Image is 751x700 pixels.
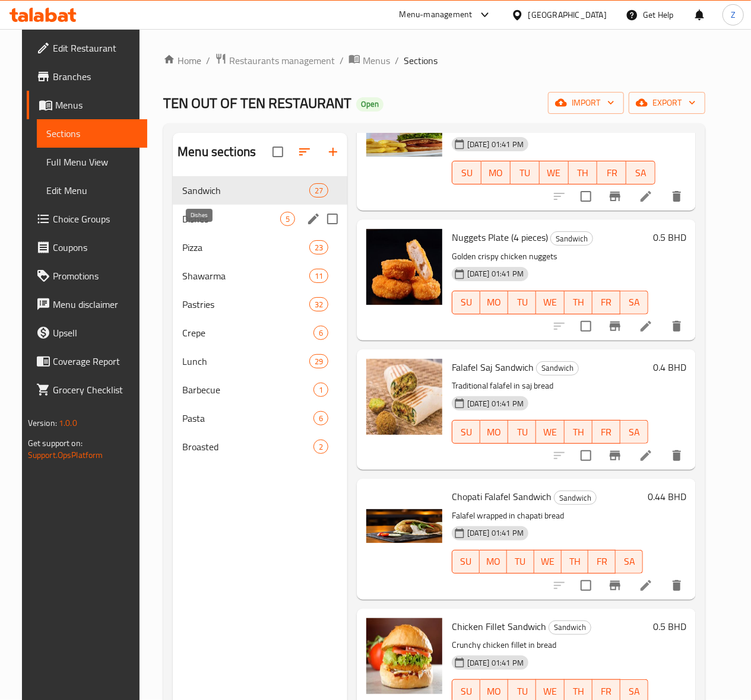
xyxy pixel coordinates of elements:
span: Barbecue [182,383,313,397]
span: Promotions [53,269,138,283]
span: TH [569,683,588,700]
span: Pasta [182,411,313,425]
button: SU [452,420,480,444]
button: Branch-specific-item [601,312,629,341]
button: SU [452,550,480,574]
span: MO [486,164,506,182]
span: Open [356,99,384,109]
span: SU [457,553,475,570]
span: Restaurants management [229,53,335,68]
div: [GEOGRAPHIC_DATA] [528,8,607,21]
span: SA [625,683,644,700]
span: Z [731,8,736,21]
span: FR [597,294,616,311]
p: Crunchy chicken fillet in bread [452,638,648,653]
a: Full Menu View [37,148,147,176]
span: WE [541,294,559,311]
button: WE [540,161,569,184]
button: MO [481,161,511,184]
button: WE [536,291,564,314]
span: TU [513,294,531,311]
span: Chopati Falafel Sandwich [452,488,552,505]
span: [DATE] 01:41 PM [462,268,528,279]
span: 11 [310,271,328,282]
span: 1 [314,384,328,396]
img: Nuggets Plate (4 pieces) [366,229,442,305]
span: FR [597,424,616,441]
span: 1.0.0 [59,415,77,431]
span: SA [625,294,644,311]
div: items [313,411,328,425]
span: Coupons [53,240,138,254]
span: FR [602,164,622,182]
div: Broasted [182,440,313,454]
span: Select to update [573,443,598,468]
span: export [638,96,696,110]
div: Sandwich [549,621,591,635]
span: Lunch [182,354,309,368]
div: Barbecue1 [173,376,347,404]
span: Grocery Checklist [53,383,138,397]
span: Upsell [53,326,138,340]
span: TH [566,553,584,570]
div: items [309,354,328,368]
a: Edit menu item [639,189,653,203]
button: SA [620,291,648,314]
button: FR [592,291,620,314]
span: Falafel Saj Sandwich [452,358,534,376]
button: WE [534,550,562,574]
div: Pizza [182,240,309,254]
a: Restaurants management [215,53,335,68]
nav: breadcrumb [163,53,705,68]
span: import [557,96,614,110]
a: Support.OpsPlatform [28,447,103,463]
span: SA [620,553,638,570]
div: Pastries32 [173,290,347,319]
button: Branch-specific-item [601,441,629,470]
img: Chicken Fillet Meal [366,100,442,176]
span: 27 [310,185,328,196]
li: / [206,53,210,68]
a: Coverage Report [27,347,147,376]
button: delete [663,312,691,341]
span: 6 [314,413,328,424]
a: Grocery Checklist [27,376,147,404]
button: TH [565,420,592,444]
div: Crepe [182,326,313,340]
a: Home [163,53,201,68]
a: Coupons [27,233,147,262]
button: delete [663,441,691,470]
span: WE [544,164,564,182]
span: TU [512,553,530,570]
li: / [395,53,399,68]
span: Sections [46,126,138,141]
div: Sandwich [182,183,309,198]
span: TU [513,683,531,700]
button: SU [452,291,480,314]
button: SU [452,161,481,184]
h2: Menu sections [178,143,256,161]
button: TU [511,161,540,184]
span: 23 [310,242,328,253]
span: Get support on: [28,435,83,451]
button: TH [569,161,598,184]
h6: 0.44 BHD [648,488,686,505]
div: Open [356,97,384,112]
span: SA [631,164,651,182]
span: Version: [28,415,57,431]
span: Coverage Report [53,354,138,368]
img: Chicken Fillet Sandwich [366,618,442,694]
button: SA [616,550,643,574]
div: items [309,269,328,283]
h6: 0.4 BHD [653,359,686,376]
span: Sandwich [537,361,578,375]
span: [DATE] 01:41 PM [462,527,528,539]
a: Menus [27,91,147,119]
button: Add section [319,138,347,166]
button: SA [626,161,655,184]
p: Traditional falafel in saj bread [452,378,648,393]
p: Golden crispy chicken nuggets [452,249,648,264]
span: WE [541,424,559,441]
